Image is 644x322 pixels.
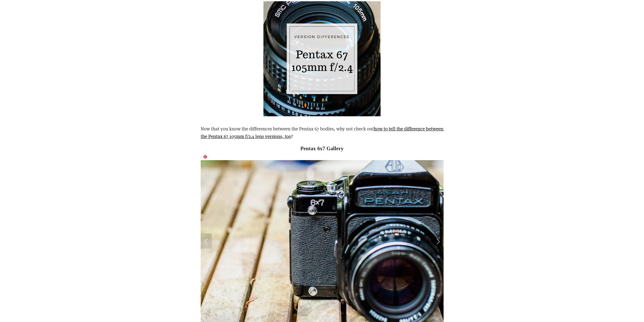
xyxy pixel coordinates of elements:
[201,125,444,140] p: Now that you know the differences between the Pentax 67 bodies, why not check out ?
[432,233,444,249] a: Next Slide
[203,155,207,159] a: Pin it!
[263,1,381,116] img: Pentax 67 105mm f/2.4 versopm differences
[300,146,344,151] strong: Pentax 6x7 Gallery
[201,233,212,249] a: Previous Slide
